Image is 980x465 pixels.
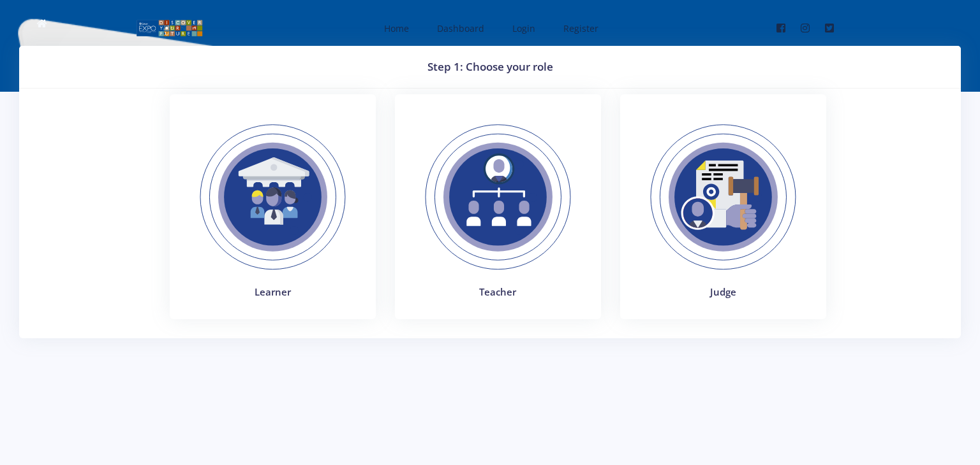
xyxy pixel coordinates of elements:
[160,94,385,339] a: Learner Learner
[410,110,586,285] img: Teacher
[424,11,494,45] a: Dashboard
[185,110,360,285] img: Learner
[635,285,811,299] h4: Judge
[34,59,946,75] h3: Step 1: Choose your role
[551,11,609,45] a: Register
[136,18,203,38] img: logo01.png
[384,22,409,34] span: Home
[563,22,598,34] span: Register
[371,11,419,45] a: Home
[185,285,360,299] h4: Learner
[635,110,811,285] img: Judges
[611,94,836,339] a: Judges Judge
[512,22,535,34] span: Login
[437,22,484,34] span: Dashboard
[385,94,611,339] a: Teacher Teacher
[410,285,586,299] h4: Teacher
[500,11,546,45] a: Login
